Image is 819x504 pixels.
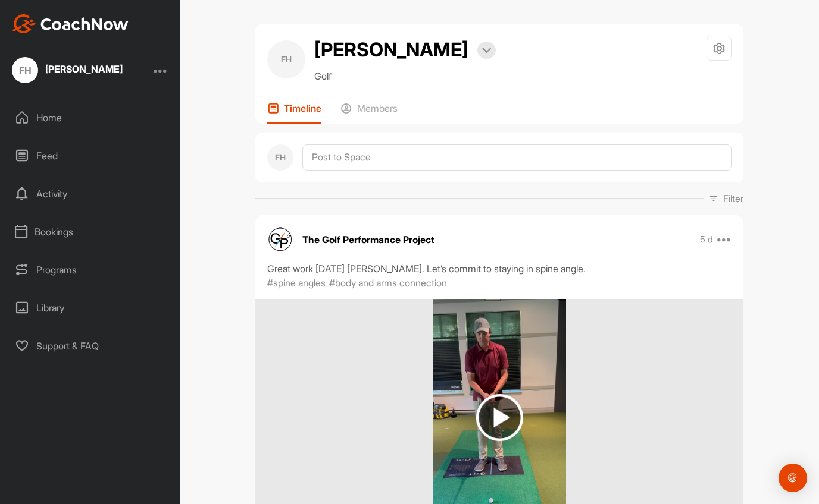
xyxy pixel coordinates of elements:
[7,141,174,171] div: Feed
[723,191,743,206] p: Filter
[267,144,293,171] div: FH
[482,48,491,53] img: arrow-down
[7,255,174,285] div: Programs
[329,276,447,290] p: #body and arms connection
[267,276,326,290] p: #spine angles
[267,40,305,78] div: FH
[267,226,293,253] img: avatar
[7,103,174,133] div: Home
[357,102,398,114] p: Members
[7,217,174,247] div: Bookings
[284,102,321,114] p: Timeline
[12,14,129,33] img: CoachNow
[45,64,123,74] div: [PERSON_NAME]
[267,262,732,276] div: Great work [DATE] [PERSON_NAME]. Let’s commit to staying in spine angle.
[12,57,38,83] div: FH
[314,36,468,64] h2: [PERSON_NAME]
[302,232,434,247] p: The Golf Performance Project
[476,394,523,441] img: play
[7,331,174,361] div: Support & FAQ
[700,234,713,245] p: 5 d
[314,69,496,83] p: Golf
[779,464,807,492] div: Open Intercom Messenger
[7,179,174,209] div: Activity
[7,293,174,323] div: Library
